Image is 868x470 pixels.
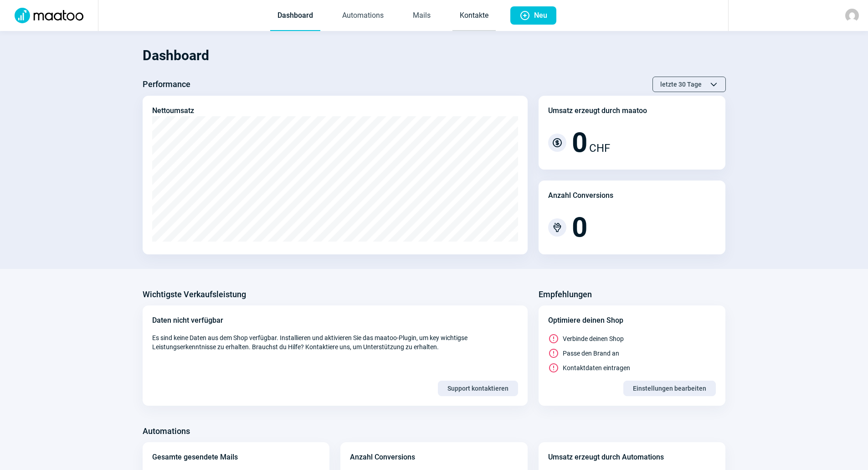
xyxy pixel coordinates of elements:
a: Mails [406,1,438,31]
button: Support kontaktieren [438,381,518,396]
div: Anzahl Conversions [350,452,415,463]
div: Umsatz erzeugt durch Automations [548,452,664,463]
h1: Dashboard [143,40,726,71]
span: Neu [534,6,547,25]
h3: Performance [143,77,190,92]
span: Verbinde deinen Shop [563,334,624,343]
h3: Empfehlungen [539,287,592,302]
button: Neu [510,6,556,25]
h3: Automations [143,424,190,439]
a: Automations [335,1,391,31]
div: Anzahl Conversions [548,190,613,201]
div: Optimiere deinen Shop [548,315,716,326]
div: Umsatz erzeugt durch maatoo [548,105,647,116]
h3: Wichtigste Verkaufsleistung [143,287,246,302]
span: Es sind keine Daten aus dem Shop verfügbar. Installieren und aktivieren Sie das maatoo-Plugin, um... [152,333,518,351]
a: Dashboard [270,1,320,31]
img: Logo [9,8,89,23]
span: 0 [572,214,587,241]
span: 0 [572,129,587,156]
span: Kontaktdaten eintragen [563,363,630,372]
span: Einstellungen bearbeiten [633,381,706,396]
div: Daten nicht verfügbar [152,315,518,326]
span: Passe den Brand an [563,349,619,358]
a: Kontakte [452,1,496,31]
div: Gesamte gesendete Mails [152,452,238,463]
span: CHF [589,140,610,156]
img: avatar [845,9,859,22]
span: Support kontaktieren [447,381,508,396]
div: Nettoumsatz [152,105,194,116]
button: Einstellungen bearbeiten [623,381,716,396]
span: letzte 30 Tage [660,77,702,92]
